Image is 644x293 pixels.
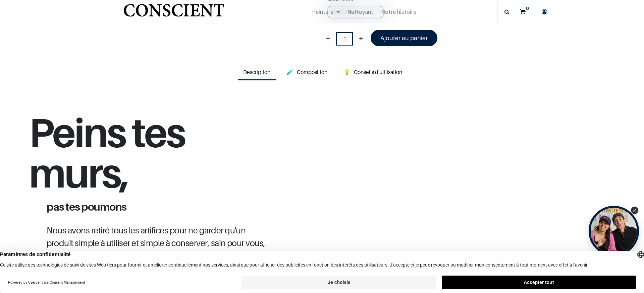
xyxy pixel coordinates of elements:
[371,30,437,46] a: Ajouter au panier
[286,69,293,75] span: 🧪
[322,32,334,44] a: Supprimer
[47,225,265,261] span: Nous avons retiré tous les artifices pour ne garder qu'un produit simple à utiliser et simple à c...
[609,250,641,281] iframe: Tidio Chat
[524,5,531,12] sup: 0
[589,206,639,256] div: Tolstoy bubble widget
[312,8,333,15] span: Peinture
[42,201,274,212] h1: pas tes poumons
[380,34,428,42] font: Ajouter au panier
[355,32,367,44] a: Ajouter
[589,206,639,256] div: Open Tolstoy
[381,8,416,15] span: Notre histoire
[589,206,639,256] div: Open Tolstoy widget
[347,8,373,15] span: Nettoyant
[631,207,638,214] div: Close Tolstoy widget
[297,69,327,75] span: Composition
[29,112,287,201] h1: Peins tes murs,
[243,69,270,75] span: Description
[343,69,350,75] span: 💡
[354,69,402,75] span: Conseils d'utilisation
